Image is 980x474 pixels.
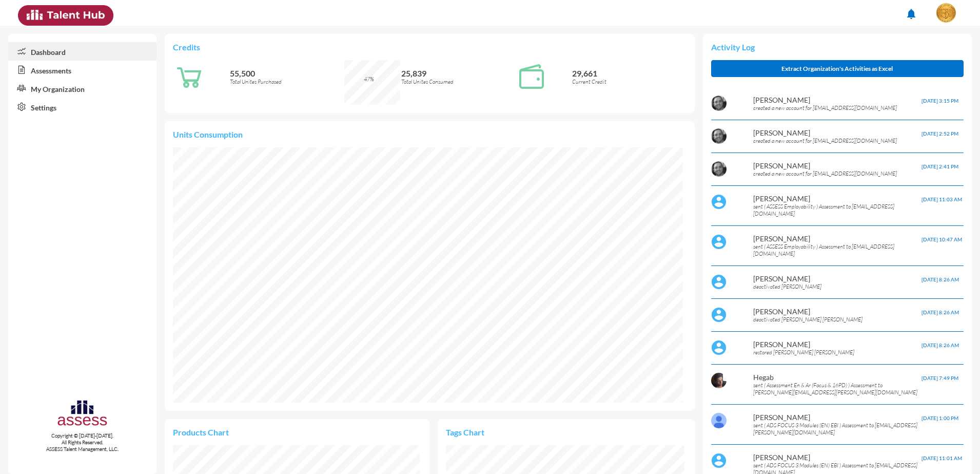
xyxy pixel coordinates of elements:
[711,42,964,52] p: Activity Log
[922,309,959,315] span: [DATE] 8:26 AM
[401,68,515,78] p: 25,839
[922,276,959,282] span: [DATE] 8:26 AM
[753,413,922,422] p: [PERSON_NAME]
[711,128,727,144] img: AOh14GigaHH8sHFAKTalDol_Rto9g2wtRCd5DeEZ-VfX2Q
[922,342,959,348] span: [DATE] 8:26 AM
[711,453,727,468] img: default%20profile%20image.svg
[753,234,922,243] p: [PERSON_NAME]
[711,413,727,428] img: AOh14Gi7Q8_hJbo2YyL7eUnkQLRj8lxRJ-fU1Xxtrk36_PcKP4D1QTr221S62ikFbGVP1yUype625yguIPWvpbRG-eErVBB5k...
[753,96,922,104] p: [PERSON_NAME]
[711,340,727,355] img: default%20profile%20image.svg
[753,283,922,290] p: deactivated [PERSON_NAME]
[753,203,922,217] p: sent ( ASSESS Employability ) Assessment to [EMAIL_ADDRESS][DOMAIN_NAME]
[8,79,156,98] a: My Organization
[753,316,922,323] p: deactivated [PERSON_NAME] [PERSON_NAME]
[446,427,566,437] p: Tags Chart
[922,98,958,104] span: [DATE] 3:15 PM
[753,194,922,203] p: [PERSON_NAME]
[753,137,922,144] p: created a new account for [EMAIL_ADDRESS][DOMAIN_NAME]
[922,196,962,202] span: [DATE] 11:03 AM
[711,307,727,323] img: default%20profile%20image.svg
[173,129,687,139] p: Units Consumption
[711,194,727,210] img: default%20profile%20image.svg
[753,382,922,396] p: sent ( Assessment En & Ar (Focus & 16PD) ) Assessment to [PERSON_NAME][EMAIL_ADDRESS][PERSON_NAME...
[753,128,922,137] p: [PERSON_NAME]
[56,399,108,431] img: assesscompany-logo.png
[753,307,922,316] p: [PERSON_NAME]
[173,427,297,437] p: Products Chart
[8,42,156,61] a: Dashboard
[922,236,962,242] span: [DATE] 10:47 AM
[364,75,374,83] span: 47%
[8,98,156,116] a: Settings
[905,8,917,20] mat-icon: notifications
[711,373,727,391] img: 68386ba0-395a-11eb-a8f6-11cf858b2db6_%D9%A2%D9%A0%D9%A1%D9%A6%D9%A0%D9%A3%D9%A2%D9%A2_%D9%A0%D9%A...
[753,274,922,283] p: [PERSON_NAME]
[922,130,958,137] span: [DATE] 2:52 PM
[753,104,922,111] p: created a new account for [EMAIL_ADDRESS][DOMAIN_NAME]
[401,78,515,85] p: Total Unites Consumed
[711,274,727,290] img: default%20profile%20image.svg
[922,455,962,461] span: [DATE] 11:01 AM
[753,340,922,349] p: [PERSON_NAME]
[711,161,727,177] img: AOh14GigaHH8sHFAKTalDol_Rto9g2wtRCd5DeEZ-VfX2Q
[922,375,958,381] span: [DATE] 7:49 PM
[753,373,922,382] p: Hegab
[8,61,156,79] a: Assessments
[922,415,958,421] span: [DATE] 1:00 PM
[753,170,922,177] p: created a new account for [EMAIL_ADDRESS][DOMAIN_NAME]
[572,68,686,78] p: 29,661
[753,349,922,356] p: restored [PERSON_NAME] [PERSON_NAME]
[8,432,156,452] p: Copyright © [DATE]-[DATE]. All Rights Reserved. ASSESS Talent Management, LLC.
[711,60,964,77] button: Extract Organization's Activities as Excel
[173,42,687,52] p: Credits
[753,453,922,462] p: [PERSON_NAME]
[230,78,344,85] p: Total Unites Purchased
[753,422,922,436] p: sent ( ADS FOCUS 3 Modules (EN) EBI ) Assessment to [EMAIL_ADDRESS][PERSON_NAME][DOMAIN_NAME]
[572,78,686,85] p: Current Credit
[753,243,922,257] p: sent ( ASSESS Employability ) Assessment to [EMAIL_ADDRESS][DOMAIN_NAME]
[753,161,922,170] p: [PERSON_NAME]
[711,96,727,111] img: AOh14GigaHH8sHFAKTalDol_Rto9g2wtRCd5DeEZ-VfX2Q
[711,234,727,250] img: default%20profile%20image.svg
[922,163,958,169] span: [DATE] 2:41 PM
[230,68,344,78] p: 55,500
